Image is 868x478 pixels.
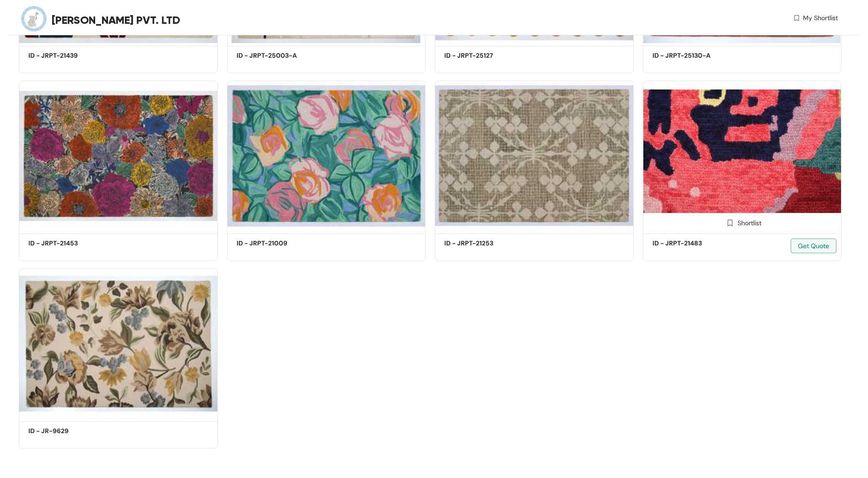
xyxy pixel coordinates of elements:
[237,239,314,248] h5: ID - JRPT-21009
[803,13,838,23] span: My Shortlist
[643,81,842,231] img: db5034fc-503e-4027-ac45-bec55fc65bdf
[793,13,801,23] img: wishlist
[652,51,730,60] h5: ID - JRPT-25130-A
[435,81,634,231] img: 883674e8-ba8e-41b3-92dc-0ade0e376f9c
[723,218,761,227] div: Shortlist
[652,239,730,248] h5: ID - JRPT-21483
[791,239,836,253] button: Get Quote
[444,51,522,60] h5: ID - JRPT-25127
[237,51,314,60] h5: ID - JRPT-25003-A
[798,241,829,251] span: Get Quote
[444,239,522,248] h5: ID - JRPT-21253
[52,12,180,28] span: [PERSON_NAME] PVT. LTD
[28,426,106,436] h5: ID - JR-9629
[19,268,218,418] img: 87abb646-179a-49c5-9b36-58ea065b4e16
[28,51,106,60] h5: ID - JRPT-21439
[227,81,426,231] img: 7fccbec8-89c7-4d63-8940-5a5ca1e3a823
[19,4,49,33] img: Buyer Portal
[726,218,734,227] img: Shortlist
[28,239,106,248] h5: ID - JRPT-21453
[19,81,218,231] img: d74fc2e2-78b2-4a40-913a-6119e168172d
